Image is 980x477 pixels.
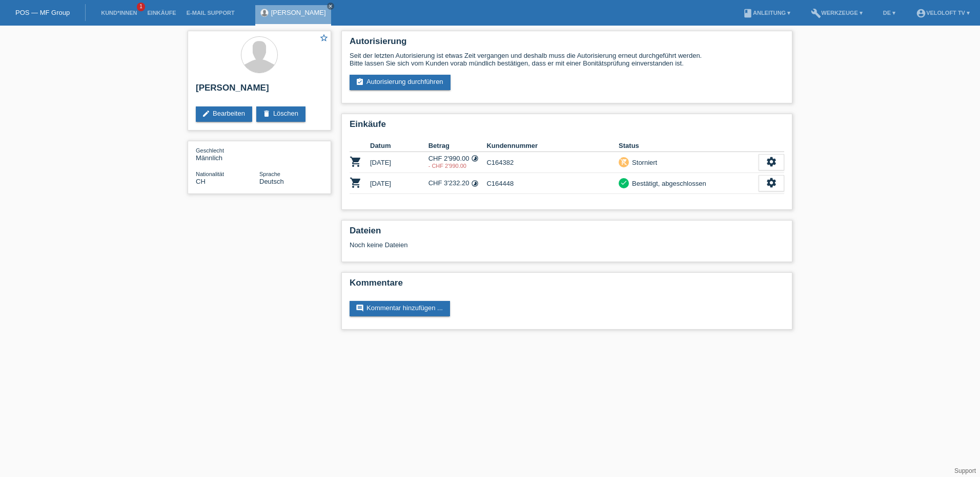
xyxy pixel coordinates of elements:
span: Schweiz [196,178,206,185]
span: Deutsch [259,178,284,185]
a: account_circleVeloLoft TV ▾ [911,10,975,16]
td: [DATE] [370,152,428,173]
i: check [620,179,627,186]
i: 12 Raten [471,155,479,162]
a: deleteLöschen [256,106,305,122]
div: Seit der letzten Autorisierung ist etwas Zeit vergangen und deshalb muss die Autorisierung erneut... [350,52,784,67]
a: star_border [319,33,329,44]
h2: Autorisierung [350,36,784,52]
i: assignment_turned_in [356,78,364,86]
i: book [743,8,753,18]
td: CHF 2'990.00 [428,152,487,173]
i: close [328,4,333,9]
a: assignment_turned_inAutorisierung durchführen [350,75,451,90]
h2: Dateien [350,226,784,241]
a: buildWerkzeuge ▾ [806,10,868,16]
i: settings [766,177,777,188]
a: DE ▾ [878,10,901,16]
th: Kundennummer [486,140,619,152]
a: bookAnleitung ▾ [738,10,795,16]
i: edit [202,110,210,118]
i: POSP00026419 [350,177,362,189]
a: Kund*innen [96,10,142,16]
i: build [811,8,821,18]
td: CHF 3'232.20 [428,173,487,194]
div: Storniert [629,157,657,168]
h2: Einkäufe [350,119,784,135]
td: [DATE] [370,173,428,194]
i: account_circle [916,8,926,18]
a: POS — MF Group [15,9,70,16]
th: Betrag [428,140,487,152]
td: C164448 [486,173,619,194]
a: commentKommentar hinzufügen ... [350,301,450,316]
a: editBearbeiten [196,106,252,122]
div: Noch keine Dateien [350,241,663,249]
td: C164382 [486,152,619,173]
a: E-Mail Support [181,10,240,16]
div: Bestätigt, abgeschlossen [629,178,706,189]
i: 24 Raten [471,180,479,187]
i: delete [262,110,271,118]
a: close [327,3,334,10]
div: Männlich [196,146,259,162]
h2: Kommentare [350,278,784,293]
span: 1 [137,3,145,11]
a: Support [954,467,976,474]
a: [PERSON_NAME] [271,9,326,16]
i: comment [356,304,364,312]
i: settings [766,156,777,167]
i: star_border [319,33,329,42]
a: Einkäufe [142,10,181,16]
span: Nationalität [196,171,224,177]
i: remove_shopping_cart [620,158,627,165]
h2: [PERSON_NAME] [196,83,323,98]
th: Status [619,140,759,152]
span: Sprache [259,171,280,177]
i: POSP00025484 [350,156,362,168]
div: 21.08.2025 / laut Massi stornieren [428,163,487,169]
th: Datum [370,140,428,152]
span: Geschlecht [196,147,224,154]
